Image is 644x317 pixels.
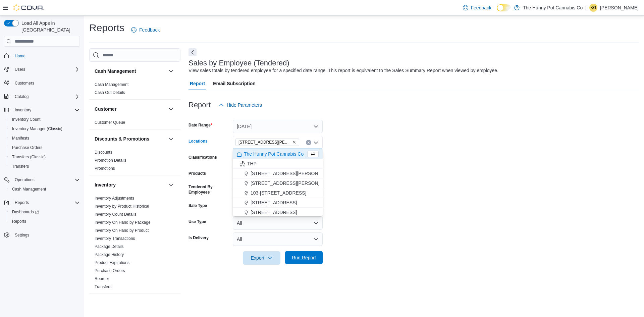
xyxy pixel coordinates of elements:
[189,67,498,74] div: View sales totals by tendered employee for a specified date range. This report is equivalent to t...
[167,181,175,189] button: Inventory
[12,93,80,101] span: Catalog
[95,166,115,171] a: Promotions
[189,155,217,160] label: Classifications
[12,65,28,73] button: Users
[95,228,149,233] a: Inventory On Hand by Product
[15,177,35,182] span: Operations
[189,184,230,195] label: Tendered By Employees
[9,208,80,216] span: Dashboards
[15,200,29,205] span: Reports
[313,140,319,145] button: Close list of options
[95,204,149,209] span: Inventory by Product Historical
[95,82,128,87] span: Cash Management
[235,139,299,146] span: 1288 Ritson Rd N
[233,232,323,246] button: All
[9,144,80,152] span: Purchase Orders
[95,284,111,289] a: Transfers
[251,190,307,196] span: 103-[STREET_ADDRESS]
[95,158,126,163] span: Promotion Details
[9,162,32,170] a: Transfers
[1,65,83,74] button: Users
[9,153,48,161] a: Transfers (Classic)
[1,105,83,115] button: Inventory
[95,212,137,217] a: Inventory Count Details
[95,244,124,249] span: Package Details
[15,53,25,59] span: Home
[247,160,257,167] span: THP
[233,178,323,188] button: [STREET_ADDRESS][PERSON_NAME]
[9,185,49,193] a: Cash Management
[189,171,206,176] label: Products
[7,207,83,217] a: Dashboards
[167,135,175,143] button: Discounts & Promotions
[13,4,44,11] img: Cova
[95,166,115,171] span: Promotions
[238,139,291,146] span: [STREET_ADDRESS][PERSON_NAME]
[233,188,323,198] button: 103-[STREET_ADDRESS]
[12,106,34,114] button: Inventory
[167,67,175,75] button: Cash Management
[95,90,125,95] a: Cash Out Details
[9,125,65,133] a: Inventory Manager (Classic)
[189,122,212,128] label: Date Range
[233,208,323,217] button: [STREET_ADDRESS]
[306,140,311,145] button: Clear input
[12,79,80,87] span: Customers
[292,254,316,261] span: Run Report
[1,78,83,88] button: Customers
[95,181,166,188] button: Inventory
[95,276,109,281] a: Reorder
[251,170,336,177] span: [STREET_ADDRESS][PERSON_NAME]
[95,212,137,217] span: Inventory Count Details
[585,4,587,12] p: |
[233,198,323,208] button: [STREET_ADDRESS]
[12,106,80,114] span: Inventory
[9,115,80,123] span: Inventory Count
[590,4,596,12] span: KG
[95,260,129,265] a: Product Expirations
[251,199,297,206] span: [STREET_ADDRESS]
[7,124,83,134] button: Inventory Manager (Classic)
[15,81,34,86] span: Customers
[95,120,125,125] a: Customer Queue
[1,230,83,240] button: Settings
[95,236,135,241] a: Inventory Transactions
[189,235,209,241] label: Is Delivery
[233,120,323,133] button: [DATE]
[12,51,80,60] span: Home
[95,268,125,273] span: Purchase Orders
[251,180,336,187] span: [STREET_ADDRESS][PERSON_NAME]
[523,4,583,12] p: The Hunny Pot Cannabis Co
[12,199,32,207] button: Reports
[9,217,80,225] span: Reports
[95,220,151,225] a: Inventory On Hand by Package
[95,136,166,142] button: Discounts & Promotions
[285,251,323,264] button: Run Report
[89,194,180,294] div: Inventory
[12,219,26,224] span: Reports
[1,198,83,207] button: Reports
[89,81,180,99] div: Cash Management
[19,20,80,33] span: Load All Apps in [GEOGRAPHIC_DATA]
[95,196,134,201] span: Inventory Adjustments
[7,134,83,143] button: Manifests
[12,79,37,87] a: Customers
[7,217,83,226] button: Reports
[95,252,124,257] span: Package History
[9,162,80,170] span: Transfers
[1,175,83,184] button: Operations
[9,153,80,161] span: Transfers (Classic)
[9,134,32,142] a: Manifests
[95,120,125,125] span: Customer Queue
[95,106,116,112] h3: Customer
[95,252,124,257] a: Package History
[12,52,28,60] a: Home
[244,151,304,157] span: The Hunny Pot Cannabis Co
[12,117,41,122] span: Inventory Count
[9,185,80,193] span: Cash Management
[95,106,166,112] button: Customer
[167,299,175,307] button: Loyalty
